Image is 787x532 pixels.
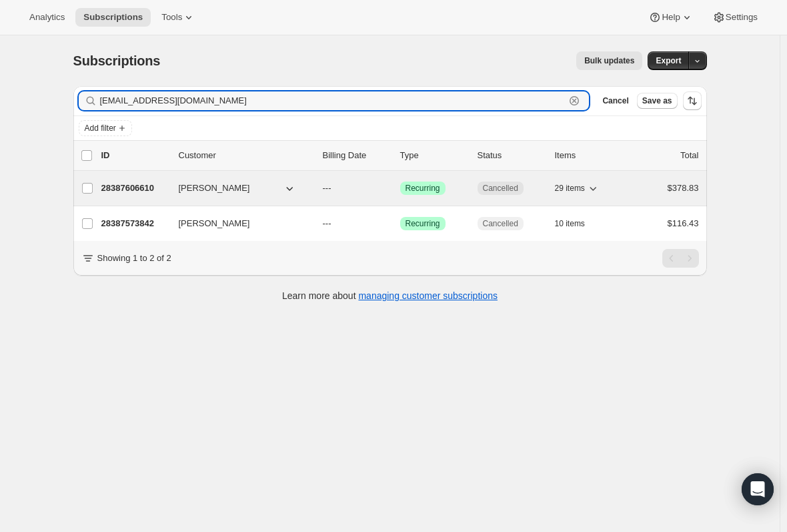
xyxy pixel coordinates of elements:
[101,179,699,198] div: 28387606610[PERSON_NAME]---SuccessRecurringCancelled29 items$378.83
[83,12,143,23] span: Subscriptions
[483,183,518,194] span: Cancelled
[648,51,689,70] button: Export
[100,91,566,110] input: Filter subscribers
[97,252,171,265] p: Showing 1 to 2 of 2
[179,217,250,230] span: [PERSON_NAME]
[179,182,250,195] span: [PERSON_NAME]
[153,8,203,27] button: Tools
[483,218,518,229] span: Cancelled
[29,12,65,23] span: Analytics
[555,149,622,162] div: Items
[576,51,642,70] button: Bulk updates
[478,149,544,162] p: Status
[358,290,498,301] a: managing customer subscriptions
[668,183,699,193] span: $378.83
[400,149,467,162] div: Type
[85,123,116,134] span: Add filter
[602,95,628,106] span: Cancel
[323,149,389,162] p: Billing Date
[656,55,681,66] span: Export
[282,289,498,302] p: Learn more about
[101,182,168,195] p: 28387606610
[179,149,312,162] p: Customer
[323,218,331,228] span: ---
[101,217,168,230] p: 28387573842
[406,183,440,194] span: Recurring
[584,55,634,66] span: Bulk updates
[568,94,581,107] button: Clear
[406,218,440,229] span: Recurring
[79,120,132,136] button: Add filter
[668,218,699,228] span: $116.43
[323,183,331,193] span: ---
[555,214,600,233] button: 10 items
[171,213,304,234] button: [PERSON_NAME]
[73,53,161,68] span: Subscriptions
[642,95,672,106] span: Save as
[171,178,304,199] button: [PERSON_NAME]
[640,8,701,27] button: Help
[101,149,699,162] div: IDCustomerBilling DateTypeStatusItemsTotal
[726,12,758,23] span: Settings
[75,8,151,27] button: Subscriptions
[555,183,585,194] span: 29 items
[683,91,702,110] button: Sort the results
[680,149,698,162] p: Total
[704,8,766,27] button: Settings
[742,473,774,505] div: Open Intercom Messenger
[21,8,73,27] button: Analytics
[101,149,168,162] p: ID
[597,93,634,109] button: Cancel
[161,12,182,23] span: Tools
[637,93,678,109] button: Save as
[555,179,600,198] button: 29 items
[662,249,699,268] nav: Pagination
[101,214,699,233] div: 28387573842[PERSON_NAME]---SuccessRecurringCancelled10 items$116.43
[555,218,585,229] span: 10 items
[662,12,680,23] span: Help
